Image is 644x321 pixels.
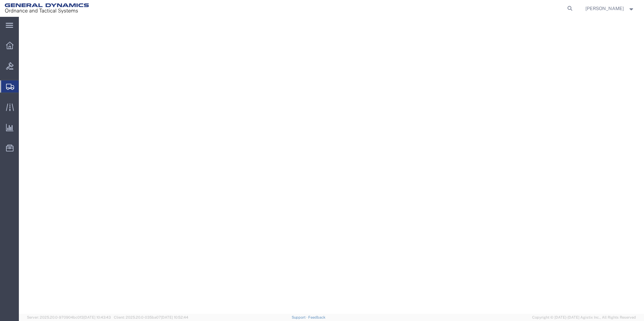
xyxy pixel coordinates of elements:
[532,315,636,320] span: Copyright © [DATE]-[DATE] Agistix Inc., All Rights Reserved
[27,315,111,319] span: Server: 2025.20.0-970904bc0f3
[585,5,624,12] span: Brenda Pagan
[5,3,89,13] img: logo
[114,315,188,319] span: Client: 2025.20.0-035ba07
[84,315,111,319] span: [DATE] 10:43:43
[308,315,325,319] a: Feedback
[19,17,644,314] iframe: FS Legacy Container
[585,4,635,12] button: [PERSON_NAME]
[292,315,309,319] a: Support
[161,315,188,319] span: [DATE] 10:52:44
